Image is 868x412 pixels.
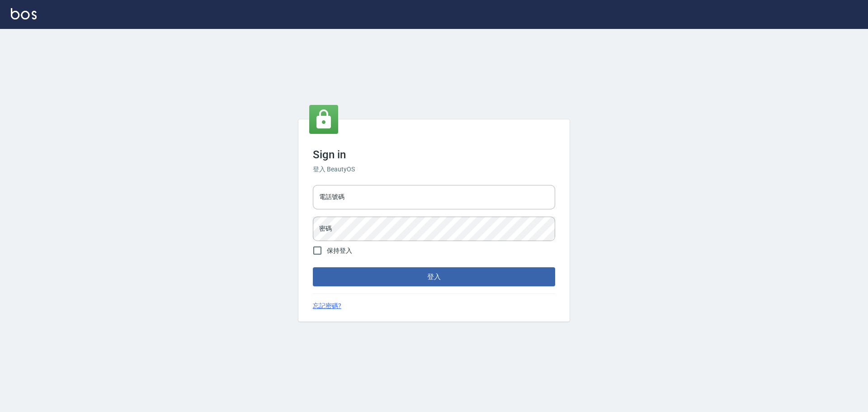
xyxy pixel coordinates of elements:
button: 登入 [313,267,555,286]
span: 保持登入 [327,246,352,256]
a: 忘記密碼? [313,301,341,311]
h3: Sign in [313,148,555,161]
h6: 登入 BeautyOS [313,165,555,174]
img: Logo [11,8,37,19]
